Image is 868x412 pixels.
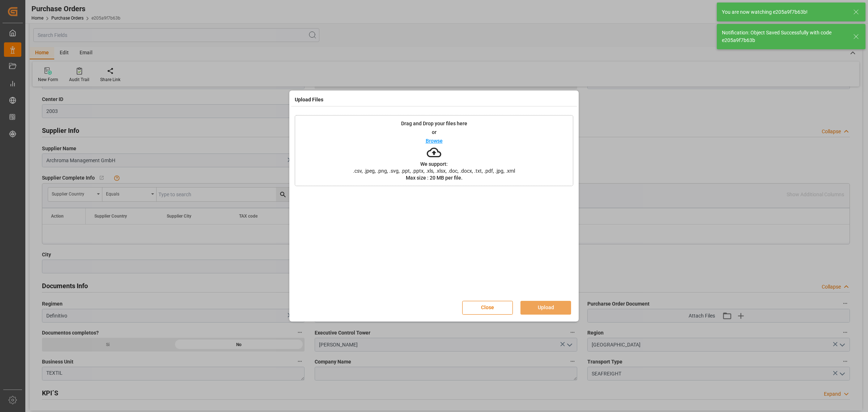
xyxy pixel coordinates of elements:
p: We support: [420,161,448,167]
div: You are now watching e205a9f7b63b! [722,8,846,16]
h4: Upload Files [295,96,323,104]
p: Browse [426,138,443,143]
button: Upload [520,301,571,315]
p: or [432,130,437,135]
div: Drag and Drop your files hereorBrowseWe support:.csv, .jpeg, .png, .svg, .ppt, .pptx, .xls, .xlsx... [295,115,573,186]
div: Notification: Object Saved Successfully with code e205a9f7b63b [722,29,846,44]
p: Max size : 20 MB per file. [406,175,463,180]
span: .csv, .jpeg, .png, .svg, .ppt, .pptx, .xls, .xlsx, .doc, .docx, .txt, .pdf, .jpg, .xml [348,168,520,173]
p: Drag and Drop your files here [401,121,467,126]
button: Close [462,301,513,315]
